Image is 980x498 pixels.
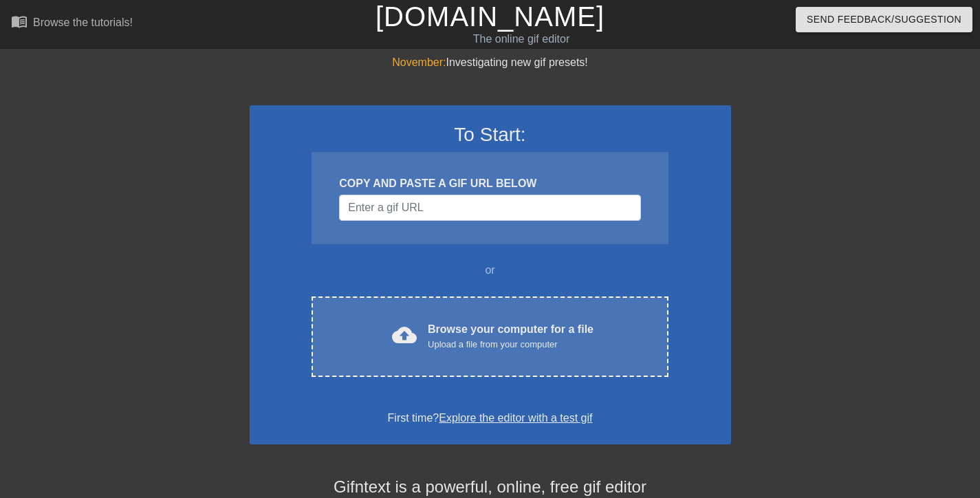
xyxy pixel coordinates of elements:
[250,477,731,497] h4: Gifntext is a powerful, online, free gif editor
[339,195,640,221] input: Username
[268,123,713,147] h3: To Start:
[375,1,605,32] a: [DOMAIN_NAME]
[334,31,709,47] div: The online gif editor
[33,17,133,28] div: Browse the tutorials!
[11,13,28,30] span: menu_book
[428,338,594,351] div: Upload a file from your computer
[428,321,594,351] div: Browse your computer for a file
[11,13,133,34] a: Browse the tutorials!
[339,175,640,192] div: COPY AND PASTE A GIF URL BELOW
[250,54,731,71] div: Investigating new gif presets!
[807,11,961,28] span: Send Feedback/Suggestion
[392,56,446,68] span: November:
[285,262,695,279] div: or
[392,323,417,347] span: cloud_upload
[439,412,592,424] a: Explore the editor with a test gif
[796,7,972,32] button: Send Feedback/Suggestion
[268,410,713,426] div: First time?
